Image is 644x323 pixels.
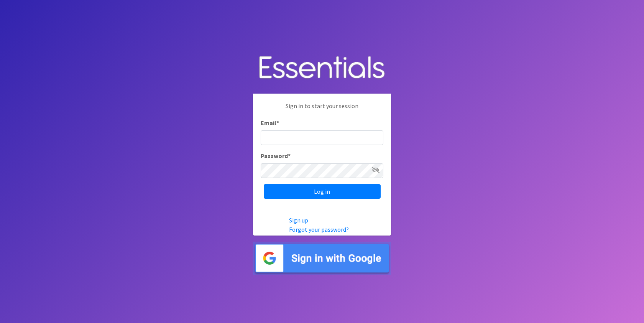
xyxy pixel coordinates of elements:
img: Human Essentials [253,48,391,88]
p: Sign in to start your session [261,101,383,118]
a: Forgot your password? [289,226,349,233]
abbr: required [276,119,279,127]
label: Email [261,118,279,127]
label: Password [261,151,291,160]
a: Sign up [289,216,308,224]
abbr: required [288,152,291,160]
img: Sign in with Google [253,242,391,275]
input: Log in [264,184,381,199]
